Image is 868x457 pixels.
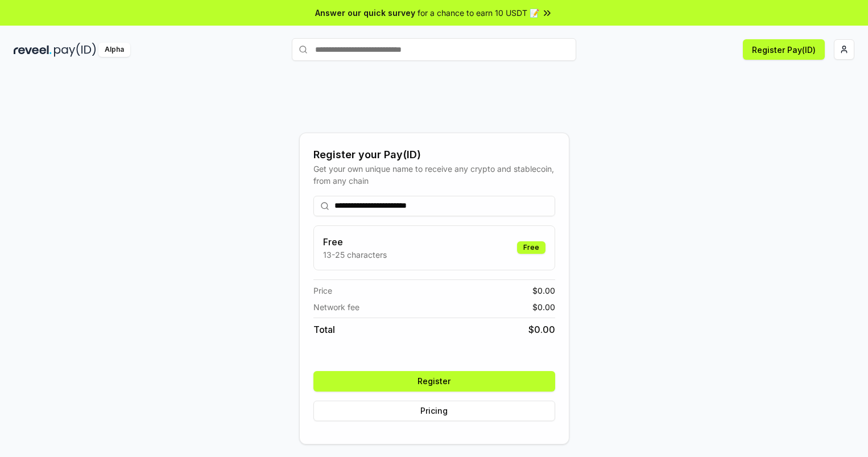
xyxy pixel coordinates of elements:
[313,323,335,336] span: Total
[517,241,545,254] div: Free
[323,235,387,249] h3: Free
[532,285,555,297] span: $ 0.00
[743,39,825,60] button: Register Pay(ID)
[313,371,555,392] button: Register
[528,323,555,336] span: $ 0.00
[315,7,415,19] span: Answer our quick survey
[14,43,52,57] img: reveel_dark
[323,249,387,261] p: 13-25 characters
[313,285,332,297] span: Price
[54,43,96,57] img: pay_id
[313,163,555,187] div: Get your own unique name to receive any crypto and stablecoin, from any chain
[418,7,539,19] span: for a chance to earn 10 USDT 📝
[313,401,555,421] button: Pricing
[98,43,130,57] div: Alpha
[313,147,555,163] div: Register your Pay(ID)
[313,301,359,313] span: Network fee
[532,301,555,313] span: $ 0.00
